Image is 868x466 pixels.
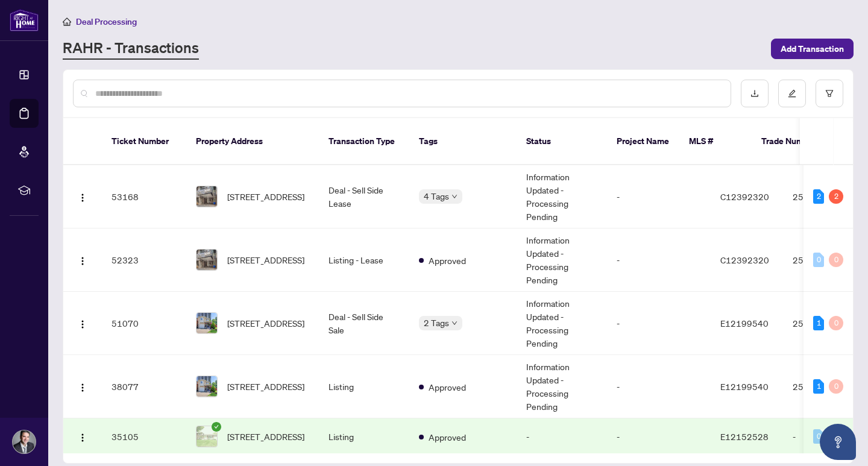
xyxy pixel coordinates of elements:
button: Logo [73,377,92,396]
span: E12199540 [720,381,769,392]
td: 52323 [102,228,186,292]
td: Listing [319,355,409,418]
div: 0 [829,379,843,394]
img: Logo [78,256,87,266]
td: 2513993 [783,292,867,355]
td: - [783,418,867,455]
div: 1 [813,316,824,330]
td: - [607,292,711,355]
td: 2514971 [783,165,867,228]
a: RAHR - Transactions [63,38,199,60]
span: Add Transaction [781,39,844,58]
span: 2 Tags [424,316,449,330]
button: Logo [73,250,92,269]
th: Property Address [186,118,319,165]
span: E12199540 [720,318,769,329]
span: 4 Tags [424,189,449,203]
th: Transaction Type [319,118,409,165]
button: Logo [73,427,92,446]
td: - [517,418,607,455]
td: Information Updated - Processing Pending [517,292,607,355]
img: thumbnail-img [197,186,217,207]
img: thumbnail-img [197,426,217,447]
span: edit [788,89,796,98]
img: Logo [78,320,87,329]
span: C12392320 [720,191,769,202]
span: Approved [429,254,466,267]
span: Approved [429,430,466,444]
button: download [741,80,769,107]
div: 2 [813,189,824,204]
td: Information Updated - Processing Pending [517,355,607,418]
span: home [63,17,71,26]
td: Deal - Sell Side Sale [319,292,409,355]
span: E12152528 [720,431,769,442]
span: download [750,89,759,98]
td: 51070 [102,292,186,355]
img: Logo [78,433,87,442]
img: Logo [78,193,87,203]
td: 35105 [102,418,186,455]
button: filter [816,80,843,107]
td: Information Updated - Processing Pending [517,165,607,228]
img: thumbnail-img [197,313,217,333]
td: - [607,165,711,228]
td: - [607,355,711,418]
span: Approved [429,380,466,394]
th: Project Name [607,118,679,165]
td: Information Updated - Processing Pending [517,228,607,292]
img: Logo [78,383,87,392]
span: [STREET_ADDRESS] [227,190,304,203]
td: Deal - Sell Side Lease [319,165,409,228]
button: Logo [73,313,92,333]
span: filter [825,89,834,98]
div: 0 [829,316,843,330]
div: 0 [813,429,824,444]
img: logo [10,9,39,31]
td: 38077 [102,355,186,418]
div: 0 [829,253,843,267]
td: Listing [319,418,409,455]
span: [STREET_ADDRESS] [227,380,304,393]
div: 0 [813,253,824,267]
span: [STREET_ADDRESS] [227,253,304,266]
span: down [451,194,458,200]
button: Open asap [820,424,856,460]
span: down [451,320,458,326]
td: 53168 [102,165,186,228]
td: Listing - Lease [319,228,409,292]
button: Add Transaction [771,39,854,59]
th: Ticket Number [102,118,186,165]
div: 2 [829,189,843,204]
span: C12392320 [720,254,769,265]
td: 2513993 [783,355,867,418]
img: thumbnail-img [197,376,217,397]
span: Deal Processing [76,16,137,27]
span: check-circle [212,422,221,432]
img: Profile Icon [13,430,36,453]
td: - [607,228,711,292]
img: thumbnail-img [197,250,217,270]
th: Status [517,118,607,165]
th: MLS # [679,118,752,165]
button: edit [778,80,806,107]
span: [STREET_ADDRESS] [227,316,304,330]
button: Logo [73,187,92,206]
div: 1 [813,379,824,394]
td: 2514971 [783,228,867,292]
th: Trade Number [752,118,836,165]
th: Tags [409,118,517,165]
span: [STREET_ADDRESS] [227,430,304,443]
td: - [607,418,711,455]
